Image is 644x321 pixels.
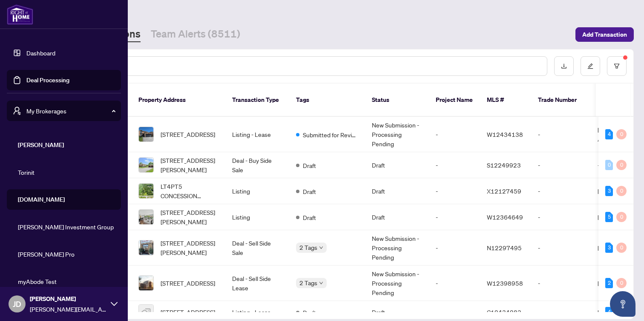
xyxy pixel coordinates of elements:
[605,278,613,288] div: 2
[139,127,153,142] img: thumbnail-img
[610,291,635,317] button: Open asap
[303,130,358,139] span: Submitted for Review
[531,117,591,152] td: -
[605,160,613,170] div: 0
[161,182,218,200] span: LT4PT5 CONCESSION [STREET_ADDRESS]
[365,266,429,301] td: New Submission - Processing Pending
[30,294,106,304] span: [PERSON_NAME]
[607,56,627,76] button: filter
[139,184,153,198] img: thumbnail-img
[480,84,531,117] th: MLS #
[225,266,289,301] td: Deal - Sell Side Lease
[365,84,429,117] th: Status
[139,276,153,290] img: thumbnail-img
[18,222,115,231] span: [PERSON_NAME] Investment Group
[554,56,574,76] button: download
[365,230,429,266] td: New Submission - Processing Pending
[531,230,591,266] td: -
[487,308,521,316] span: C12434283
[225,178,289,204] td: Listing
[429,178,480,204] td: -
[616,186,627,196] div: 0
[319,281,323,285] span: down
[26,106,115,116] span: My Brokerages
[365,204,429,230] td: Draft
[429,152,480,178] td: -
[561,63,567,69] span: download
[616,278,627,288] div: 0
[161,238,218,257] span: [STREET_ADDRESS][PERSON_NAME]
[487,187,521,195] span: X12127459
[605,186,613,196] div: 3
[225,117,289,152] td: Listing - Lease
[303,187,316,196] span: Draft
[225,84,289,117] th: Transaction Type
[587,63,593,69] span: edit
[161,156,218,174] span: [STREET_ADDRESS][PERSON_NAME]
[582,28,627,41] span: Add Transaction
[139,158,153,172] img: thumbnail-img
[531,152,591,178] td: -
[616,129,627,139] div: 0
[614,63,620,69] span: filter
[132,84,225,117] th: Property Address
[616,212,627,222] div: 0
[429,230,480,266] td: -
[575,27,634,42] button: Add Transaction
[161,307,215,317] span: [STREET_ADDRESS]
[605,307,613,317] div: 4
[365,117,429,152] td: New Submission - Processing Pending
[429,84,480,117] th: Project Name
[303,213,316,222] span: Draft
[18,249,115,259] span: [PERSON_NAME] Pro
[225,230,289,266] td: Deal - Sell Side Sale
[225,152,289,178] td: Deal - Buy Side Sale
[13,107,21,115] span: user-switch
[18,140,115,150] span: [PERSON_NAME]
[161,278,215,288] span: [STREET_ADDRESS]
[616,160,627,170] div: 0
[429,117,480,152] td: -
[299,243,317,252] span: 2 Tags
[161,208,218,226] span: [STREET_ADDRESS][PERSON_NAME]
[299,278,317,288] span: 2 Tags
[365,178,429,204] td: Draft
[139,305,153,319] img: thumbnail-img
[487,130,523,138] span: W12434138
[429,204,480,230] td: -
[429,266,480,301] td: -
[18,195,115,204] span: [DOMAIN_NAME]
[319,246,323,250] span: down
[605,129,613,139] div: 4
[289,84,365,117] th: Tags
[531,178,591,204] td: -
[139,210,153,224] img: thumbnail-img
[26,49,55,57] a: Dashboard
[18,277,115,286] span: myAbode Test
[581,56,600,76] button: edit
[487,213,523,221] span: W12364649
[487,244,522,252] span: N12297495
[139,240,153,255] img: thumbnail-img
[487,161,521,169] span: S12249923
[605,243,613,253] div: 3
[30,304,106,314] span: [PERSON_NAME][EMAIL_ADDRESS][PERSON_NAME][DOMAIN_NAME]
[13,298,21,310] span: JD
[531,204,591,230] td: -
[616,243,627,253] div: 0
[151,27,240,42] a: Team Alerts (8511)
[26,76,69,84] a: Deal Processing
[225,204,289,230] td: Listing
[365,152,429,178] td: Draft
[7,4,33,25] img: logo
[18,168,115,177] span: Torinit
[487,279,523,287] span: W12398958
[531,84,591,117] th: Trade Number
[303,161,316,170] span: Draft
[605,212,613,222] div: 5
[161,130,215,139] span: [STREET_ADDRESS]
[303,308,316,317] span: Draft
[531,266,591,301] td: -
